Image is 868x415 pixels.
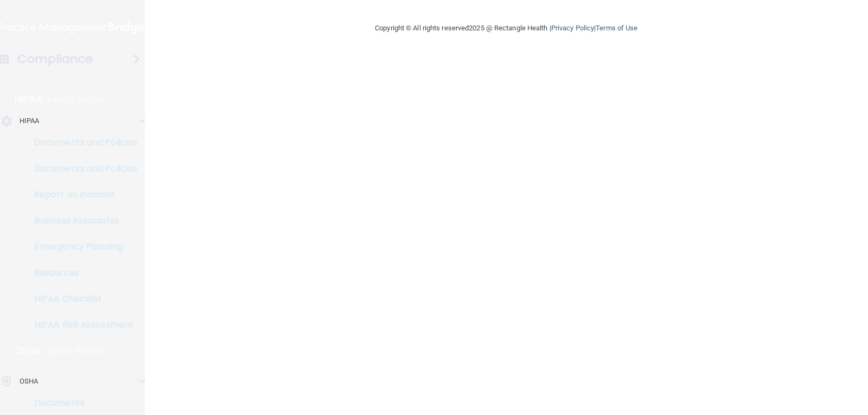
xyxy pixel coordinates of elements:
[7,163,155,174] p: Documents and Policies
[15,344,42,357] p: OSHA
[7,320,155,330] p: HIPAA Risk Assessment
[47,344,105,357] p: Learn More!
[7,189,155,200] p: Report an Incident
[596,24,637,32] a: Terms of Use
[7,137,155,148] p: Documents and Policies
[551,24,594,32] a: Privacy Policy
[7,293,155,304] p: HIPAA Checklist
[20,114,40,127] p: HIPAA
[17,52,93,67] h4: Compliance
[308,11,704,46] div: Copyright © All rights reserved 2025 @ Rectangle Health | |
[7,267,155,278] p: Resources
[7,215,155,226] p: Business Associates
[20,375,38,388] p: OSHA
[7,241,155,252] p: Emergency Planning
[48,93,105,106] p: Learn More!
[15,93,42,106] p: HIPAA
[7,398,155,408] p: Documents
